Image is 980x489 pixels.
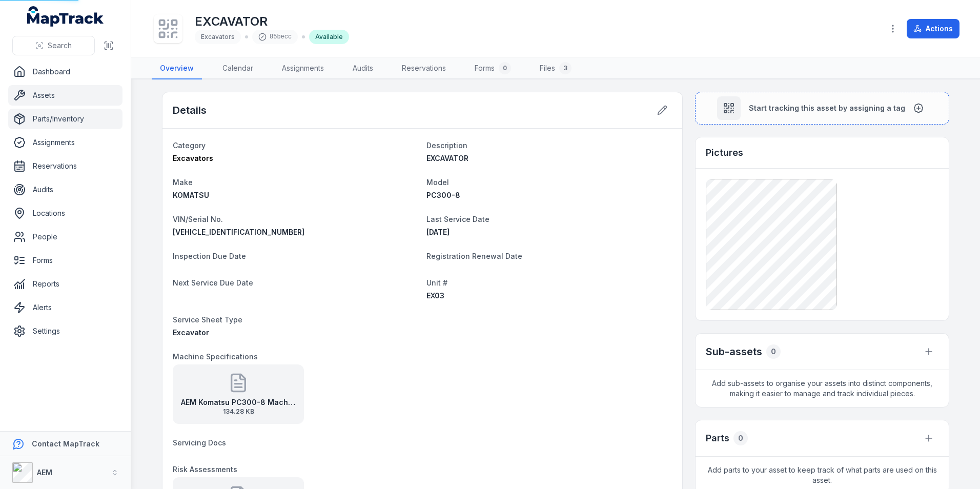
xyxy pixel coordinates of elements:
span: Category [173,141,206,150]
span: [DATE] [426,228,450,236]
h3: Parts [706,431,729,445]
span: PC300-8 [426,191,460,199]
span: Make [173,178,193,187]
button: Start tracking this asset by assigning a tag [695,92,949,125]
h2: Details [173,103,207,117]
button: Search [12,36,95,55]
span: Model [426,178,449,187]
span: Description [426,141,467,150]
a: Settings [8,321,122,341]
span: Next Service Due Date [173,278,253,287]
time: 22/07/2025, 12:00:00 am [426,228,450,236]
a: Reservations [394,58,454,79]
div: 0 [499,62,511,74]
span: Excavators [173,154,213,162]
span: Servicing Docs [173,438,226,447]
span: Risk Assessments [173,465,237,474]
a: Overview [152,58,202,79]
span: [VEHICLE_IDENTIFICATION_NUMBER] [173,228,304,236]
span: Unit # [426,278,447,287]
span: Search [48,40,72,51]
a: People [8,227,122,247]
div: Available [309,30,349,44]
a: Parts/Inventory [8,109,122,129]
span: Registration Renewal Date [426,252,522,260]
span: EXCAVATOR [426,154,468,162]
a: Forms [8,250,122,271]
span: VIN/Serial No. [173,215,223,223]
a: Alerts [8,297,122,318]
a: MapTrack [27,6,104,27]
span: Last Service Date [426,215,489,223]
h1: EXCAVATOR [195,13,349,30]
strong: AEM [37,468,52,477]
h2: Sub-assets [706,344,762,359]
span: EX03 [426,291,444,300]
a: Files3 [532,58,580,79]
span: Service Sheet Type [173,315,242,324]
span: KOMATSU [173,191,209,199]
a: Calendar [214,58,261,79]
a: Audits [344,58,381,79]
a: Reports [8,274,122,294]
a: Locations [8,203,122,223]
h3: Pictures [706,146,743,160]
a: Forms0 [466,58,519,79]
a: Assets [8,85,122,106]
a: Assignments [8,132,122,153]
span: Start tracking this asset by assigning a tag [749,103,905,113]
span: Inspection Due Date [173,252,246,260]
strong: AEM Komatsu PC300-8 Machine Specifications [181,397,296,407]
span: Machine Specifications [173,352,258,361]
div: 3 [559,62,571,74]
strong: Contact MapTrack [32,439,99,448]
div: 85becc [252,30,298,44]
span: Excavator [173,328,209,337]
a: Assignments [274,58,332,79]
a: Audits [8,179,122,200]
div: 0 [733,431,748,445]
a: Dashboard [8,62,122,82]
span: Add sub-assets to organise your assets into distinct components, making it easier to manage and t... [696,370,949,407]
span: Excavators [201,33,235,40]
div: 0 [766,344,781,359]
a: Reservations [8,156,122,176]
span: 134.28 KB [181,407,296,416]
button: Actions [907,19,959,38]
